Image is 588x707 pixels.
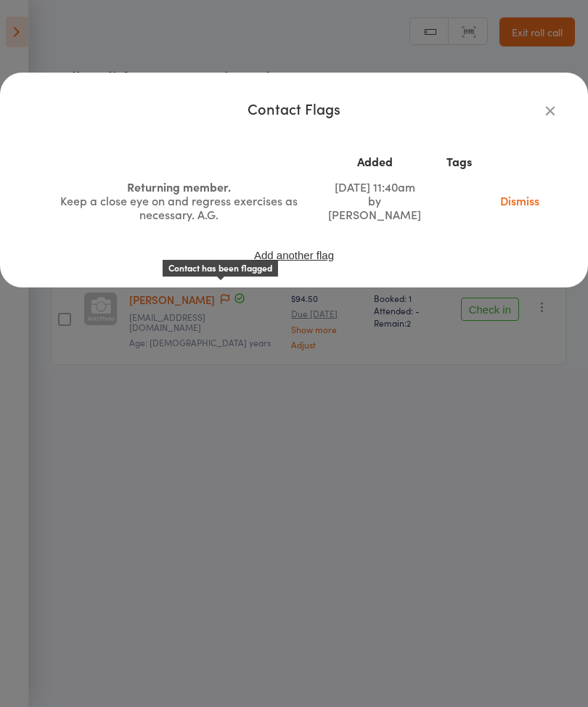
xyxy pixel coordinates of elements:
button: Add another flag [253,249,335,261]
td: [DATE] 11:40am by [PERSON_NAME] [312,174,438,227]
div: Contact Flags [29,102,559,115]
div: Keep a close eye on and regress exercises as necessary. A.G. [55,194,303,221]
th: Added [312,149,438,174]
th: Tags [438,149,481,174]
div: Contact has been flagged [163,260,278,277]
span: Returning member. [127,179,231,195]
a: Dismiss this flag [489,192,550,208]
